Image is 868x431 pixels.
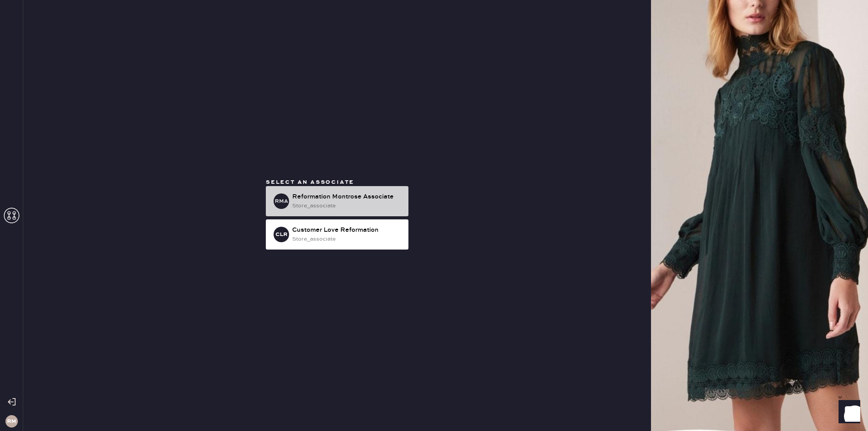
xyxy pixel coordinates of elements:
iframe: Front Chat [831,396,865,429]
h3: RM [7,419,16,424]
h3: CLR [276,232,288,237]
div: Customer Love Reformation [292,226,402,235]
span: Select an associate [266,179,354,186]
div: store_associate [292,202,402,210]
div: store_associate [292,235,402,243]
div: Reformation Montrose Associate [292,192,402,202]
h3: RMA [275,198,288,204]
